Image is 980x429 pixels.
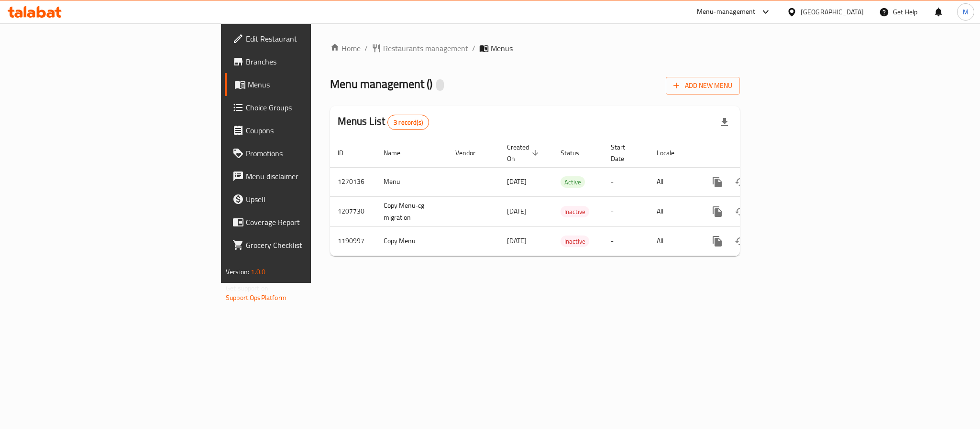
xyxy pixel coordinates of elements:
[225,27,385,50] a: Edit Restaurant
[246,239,377,251] span: Grocery Checklist
[561,147,592,159] span: Status
[706,171,729,193] button: more
[246,125,377,136] span: Coupons
[246,33,377,44] span: Edit Restaurant
[697,6,756,18] div: Menu-management
[706,230,729,253] button: more
[729,230,752,253] button: Change Status
[226,291,286,304] a: Support.OpsPlatform
[383,43,468,54] span: Restaurants management
[225,50,385,73] a: Branches
[248,79,377,90] span: Menus
[455,147,488,159] span: Vendor
[729,171,752,193] button: Change Status
[225,188,385,211] a: Upsell
[246,171,377,182] span: Menu disclaimer
[330,73,432,95] span: Menu management ( )
[649,226,698,256] td: All
[713,111,736,134] div: Export file
[561,177,585,188] span: Active
[376,196,448,226] td: Copy Menu-cg migration
[226,282,270,294] span: Get support on:
[649,196,698,226] td: All
[507,235,527,247] span: [DATE]
[387,115,429,130] div: Total records count
[472,43,475,54] li: /
[372,43,468,54] a: Restaurants management
[384,147,413,159] span: Name
[388,118,429,127] span: 3 record(s)
[561,236,589,247] div: Inactive
[666,77,740,95] button: Add New Menu
[226,266,249,278] span: Version:
[338,147,356,159] span: ID
[963,7,969,17] span: M
[507,175,527,188] span: [DATE]
[225,73,385,96] a: Menus
[330,43,740,54] nav: breadcrumb
[603,167,649,196] td: -
[561,236,589,247] span: Inactive
[491,43,513,54] span: Menus
[225,165,385,188] a: Menu disclaimer
[706,200,729,223] button: more
[801,7,864,17] div: [GEOGRAPHIC_DATA]
[611,141,638,164] span: Start Date
[225,96,385,119] a: Choice Groups
[507,205,527,217] span: [DATE]
[251,266,265,278] span: 1.0.0
[603,196,649,226] td: -
[225,211,385,234] a: Coverage Report
[225,234,385,257] a: Grocery Checklist
[330,139,805,256] table: enhanced table
[246,56,377,67] span: Branches
[673,80,732,92] span: Add New Menu
[603,226,649,256] td: -
[561,206,589,217] span: Inactive
[225,119,385,142] a: Coupons
[246,216,377,228] span: Coverage Report
[657,147,687,159] span: Locale
[246,193,377,205] span: Upsell
[376,226,448,256] td: Copy Menu
[698,139,805,168] th: Actions
[376,167,448,196] td: Menu
[246,148,377,159] span: Promotions
[729,200,752,223] button: Change Status
[225,142,385,165] a: Promotions
[649,167,698,196] td: All
[246,102,377,113] span: Choice Groups
[338,114,429,130] h2: Menus List
[507,141,541,164] span: Created On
